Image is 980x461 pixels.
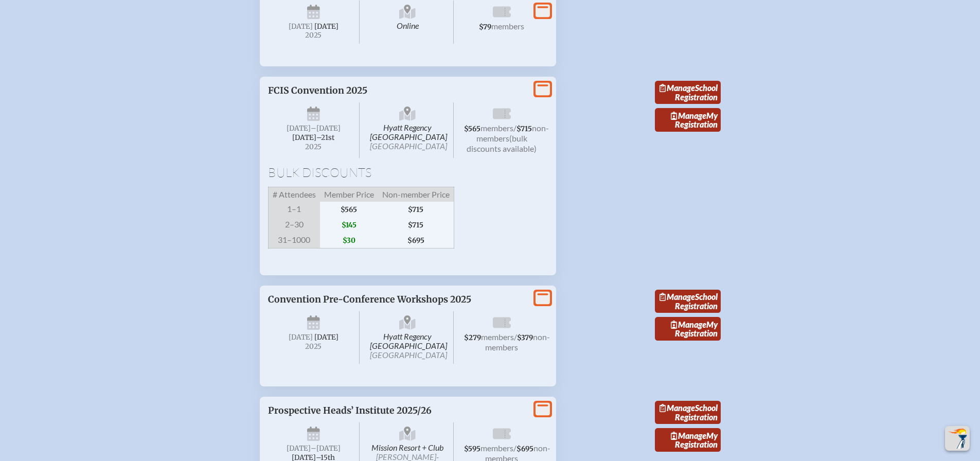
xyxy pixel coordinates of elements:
span: $715 [378,202,454,217]
a: ManageMy Registration [655,108,721,132]
span: non-members [485,332,550,352]
span: [GEOGRAPHIC_DATA] [370,350,447,360]
span: members [491,21,524,31]
span: (bulk discounts available) [467,133,537,153]
a: ManageMy Registration [655,317,721,341]
span: Manage [671,111,706,120]
span: 2–30 [268,217,320,233]
span: Non-member Price [378,187,454,202]
span: members [481,332,514,342]
h1: Bulk Discounts [268,166,548,179]
a: ManageSchool Registration [655,401,721,424]
span: –[DATE] [311,444,341,453]
p: Convention Pre-Conference Workshops 2025 [268,294,527,305]
span: $695 [378,233,454,249]
span: [DATE] [289,333,313,342]
span: [DATE]–⁠21st [292,133,334,142]
span: / [513,443,516,453]
span: $145 [320,217,378,233]
span: members [480,123,513,133]
span: $30 [320,233,378,249]
p: Prospective Heads’ Institute 2025/26 [268,405,527,416]
span: [GEOGRAPHIC_DATA] [370,141,447,151]
span: $279 [464,333,481,342]
span: 2025 [276,343,351,350]
span: –[DATE] [311,124,341,133]
span: $565 [464,125,480,133]
span: Manage [660,292,695,302]
span: Manage [660,83,695,93]
span: [DATE] [314,333,338,342]
span: $79 [479,23,491,31]
span: $379 [517,333,533,342]
span: [DATE] [289,22,313,31]
a: ManageSchool Registration [655,81,721,104]
span: 31–1000 [268,233,320,249]
span: $595 [464,445,480,453]
span: non-members [476,123,549,143]
span: Online [362,1,454,44]
span: $715 [378,217,454,233]
p: FCIS Convention 2025 [268,85,527,96]
span: 1–1 [268,202,320,217]
span: # Attendees [268,187,320,202]
span: $715 [516,125,532,133]
a: ManageSchool Registration [655,290,721,313]
span: $565 [320,202,378,217]
span: Manage [660,403,695,413]
span: Hyatt Regency [GEOGRAPHIC_DATA] [362,311,454,364]
span: Member Price [320,187,378,202]
img: To the top [947,428,968,449]
span: Manage [671,431,706,440]
span: members [480,443,513,453]
button: Scroll Top [945,426,970,451]
span: 2025 [276,31,351,39]
span: / [513,123,516,133]
span: 2025 [276,143,351,151]
span: $695 [516,445,533,453]
span: [DATE] [287,444,311,453]
a: ManageMy Registration [655,428,721,452]
span: / [514,332,517,342]
span: [DATE] [314,22,338,31]
span: Manage [671,320,706,329]
span: Hyatt Regency [GEOGRAPHIC_DATA] [362,102,454,158]
span: [DATE] [287,124,311,133]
